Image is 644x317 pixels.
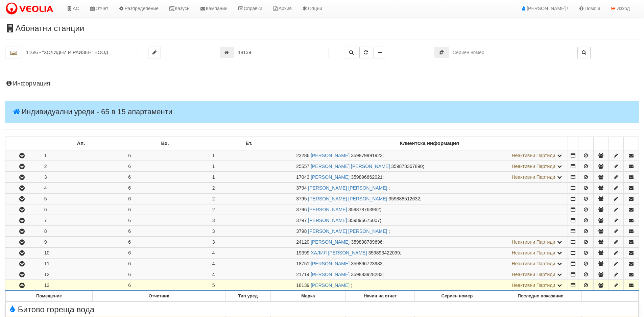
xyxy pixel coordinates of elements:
[39,248,123,258] td: 10
[291,259,568,269] td: ;
[311,164,390,169] a: [PERSON_NAME] [PERSON_NAME]
[568,137,578,150] td: : No sort applied, sorting is disabled
[512,261,555,266] span: Неактивни Партиди
[39,204,123,215] td: 6
[161,141,169,146] b: Вх.
[296,174,309,180] span: Партида №
[212,196,215,201] span: 2
[291,204,568,215] td: ;
[212,185,215,191] span: 2
[512,250,555,255] span: Неактивни Партиди
[39,237,123,247] td: 9
[5,80,639,87] h4: Информация
[225,291,270,301] th: Тип уред
[308,185,387,191] a: [PERSON_NAME] [PERSON_NAME]
[388,196,420,201] span: 359888512632
[212,164,215,169] span: 1
[123,150,207,161] td: 6
[291,215,568,226] td: ;
[291,172,568,182] td: ;
[291,137,568,150] td: Клиентска информация: No sort applied, sorting is disabled
[296,207,307,212] span: Партида №
[123,204,207,215] td: 6
[351,239,382,245] span: 359898789696
[296,250,309,255] span: Партида №
[296,283,309,288] span: Партида №
[512,174,555,180] span: Неактивни Партиди
[291,237,568,247] td: ;
[308,207,347,212] a: [PERSON_NAME]
[123,237,207,247] td: 6
[308,228,387,234] a: [PERSON_NAME] [PERSON_NAME]
[212,174,215,180] span: 1
[311,174,350,180] a: [PERSON_NAME]
[39,226,123,237] td: 8
[39,172,123,182] td: 3
[39,215,123,226] td: 7
[308,196,387,201] a: [PERSON_NAME] [PERSON_NAME]
[123,194,207,204] td: 6
[5,137,39,150] td: : No sort applied, sorting is disabled
[6,291,93,301] th: Помещение
[123,161,207,172] td: 6
[512,283,555,288] span: Неактивни Партиди
[512,272,555,277] span: Неактивни Партиди
[296,218,307,223] span: Партида №
[296,239,309,245] span: Партида №
[212,272,215,277] span: 4
[5,101,639,123] h4: Индивидуални уреди - 65 в 15 апартаменти
[77,141,85,146] b: Ап.
[5,2,56,16] img: VeoliaLogo.png
[291,280,568,291] td: ;
[311,261,350,266] a: [PERSON_NAME]
[296,164,309,169] span: Партида №
[212,153,215,158] span: 1
[7,305,94,314] span: Битово гореща вода
[296,185,307,191] span: Партида №
[234,47,329,58] input: Партида №
[499,291,582,301] th: Последно показание
[351,261,382,266] span: 359896723983
[270,291,345,301] th: Марка
[512,239,555,245] span: Неактивни Партиди
[246,141,253,146] b: Ет.
[123,172,207,182] td: 6
[39,194,123,204] td: 5
[123,248,207,258] td: 6
[311,250,367,255] a: ХАЛИЛ [PERSON_NAME]
[5,24,639,33] h3: Абонатни станции
[449,47,543,58] input: Сериен номер
[291,194,568,204] td: ;
[348,218,380,223] span: 359895675007
[624,137,639,150] td: : No sort applied, sorting is disabled
[578,137,593,150] td: : No sort applied, sorting is disabled
[39,183,123,193] td: 4
[291,183,568,193] td: ;
[39,269,123,280] td: 12
[346,291,415,301] th: Начин на отчет
[123,280,207,291] td: 6
[351,272,382,277] span: 359883928283
[311,272,350,277] a: [PERSON_NAME]
[415,291,499,301] th: Сериен номер
[212,261,215,266] span: 4
[123,137,207,150] td: Вх.: No sort applied, sorting is disabled
[123,215,207,226] td: 6
[123,269,207,280] td: 6
[311,283,350,288] a: [PERSON_NAME]
[212,239,215,245] span: 3
[39,161,123,172] td: 2
[296,153,309,158] span: Партида №
[609,137,624,150] td: : No sort applied, sorting is disabled
[291,269,568,280] td: ;
[207,137,291,150] td: Ет.: No sort applied, sorting is disabled
[291,226,568,237] td: ;
[400,141,459,146] b: Клиентска информация
[212,283,215,288] span: 5
[291,248,568,258] td: ;
[296,228,307,234] span: Партида №
[291,150,568,161] td: ;
[39,150,123,161] td: 1
[348,207,380,212] span: 359878763962
[296,272,309,277] span: Партида №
